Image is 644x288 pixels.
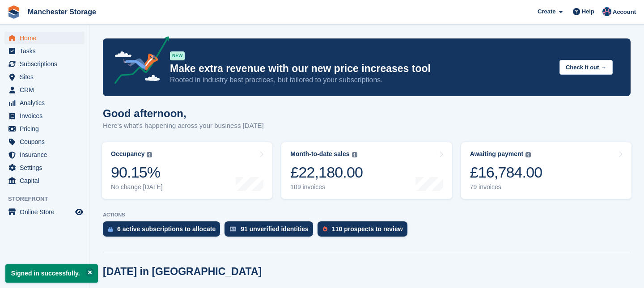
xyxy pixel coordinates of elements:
div: £16,784.00 [470,163,542,182]
a: Awaiting payment £16,784.00 79 invoices [461,142,631,199]
a: 6 active subscriptions to allocate [103,221,225,241]
a: menu [4,97,85,109]
span: Subscriptions [20,58,73,70]
a: menu [4,71,85,83]
button: Check it out → [559,60,613,75]
a: menu [4,136,85,148]
div: 110 prospects to review [332,225,403,233]
h2: [DATE] in [GEOGRAPHIC_DATA] [103,266,262,278]
span: Create [538,7,555,16]
div: 79 invoices [470,183,542,191]
p: Here's what's happening across your business [DATE] [103,121,264,131]
a: menu [4,206,85,218]
span: Account [613,8,636,17]
img: verify_identity-adf6edd0f0f0b5bbfe63781bf79b02c33cf7c696d77639b501bdc392416b5a36.svg [230,226,236,232]
span: Tasks [20,45,73,57]
img: icon-info-grey-7440780725fd019a000dd9b08b2336e03edf1995a4989e88bcd33f0948082b44.svg [525,152,531,157]
a: menu [4,110,85,122]
a: 91 unverified identities [225,221,318,241]
a: Preview store [74,207,85,217]
a: menu [4,123,85,135]
a: Manchester Storage [24,4,100,19]
div: 109 invoices [290,183,363,191]
span: Settings [20,161,73,174]
img: active_subscription_to_allocate_icon-d502201f5373d7db506a760aba3b589e785aa758c864c3986d89f69b8ff3... [108,226,113,232]
p: Signed in successfully. [5,264,98,283]
h1: Good afternoon, [103,107,264,119]
a: menu [4,84,85,96]
span: Analytics [20,97,73,109]
div: £22,180.00 [290,163,363,182]
span: Online Store [20,206,73,218]
p: Rooted in industry best practices, but tailored to your subscriptions. [170,75,552,85]
p: ACTIONS [103,212,631,218]
p: Make extra revenue with our new price increases tool [170,62,552,75]
a: menu [4,148,85,161]
span: Storefront [8,195,89,203]
img: icon-info-grey-7440780725fd019a000dd9b08b2336e03edf1995a4989e88bcd33f0948082b44.svg [147,152,152,157]
div: Awaiting payment [470,150,524,158]
span: Insurance [20,148,73,161]
a: menu [4,161,85,174]
a: Occupancy 90.15% No change [DATE] [102,142,272,199]
a: 110 prospects to review [318,221,412,241]
span: Capital [20,174,73,187]
div: NEW [170,51,185,60]
span: Coupons [20,136,73,148]
div: No change [DATE] [111,183,163,191]
div: Month-to-date sales [290,150,349,158]
img: stora-icon-8386f47178a22dfd0bd8f6a31ec36ba5ce8667c1dd55bd0f319d3a0aa187defe.svg [7,5,21,19]
span: CRM [20,84,73,96]
a: menu [4,45,85,57]
div: 91 unverified identities [241,225,309,233]
div: 6 active subscriptions to allocate [117,225,216,233]
span: Help [582,7,594,16]
a: menu [4,58,85,70]
span: Pricing [20,123,73,135]
img: price-adjustments-announcement-icon-8257ccfd72463d97f412b2fc003d46551f7dbcb40ab6d574587a9cd5c0d94... [107,36,169,87]
img: prospect-51fa495bee0391a8d652442698ab0144808aea92771e9ea1ae160a38d050c398.svg [323,226,327,232]
a: menu [4,174,85,187]
div: 90.15% [111,163,163,182]
span: Sites [20,71,73,83]
div: Occupancy [111,150,144,158]
span: Home [20,32,73,44]
img: icon-info-grey-7440780725fd019a000dd9b08b2336e03edf1995a4989e88bcd33f0948082b44.svg [352,152,357,157]
a: Month-to-date sales £22,180.00 109 invoices [281,142,452,199]
a: menu [4,32,85,44]
span: Invoices [20,110,73,122]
